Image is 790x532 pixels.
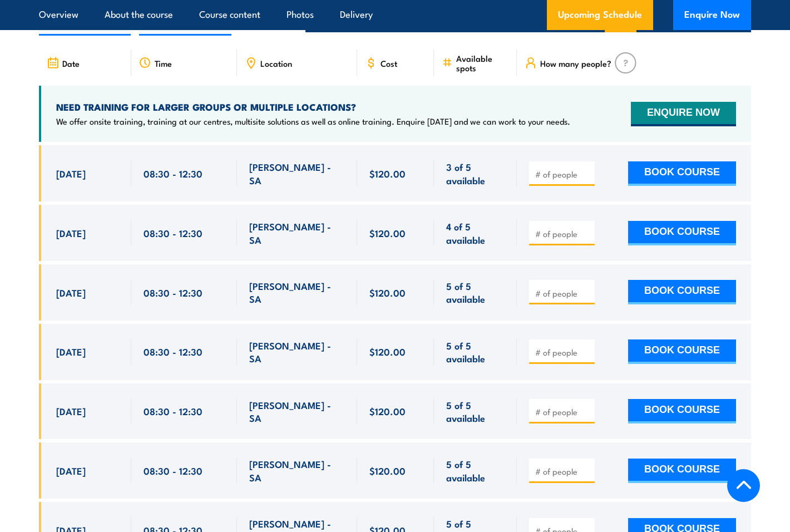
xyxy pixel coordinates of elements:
input: # of people [535,228,591,239]
span: 08:30 - 12:30 [144,226,203,239]
button: ENQUIRE NOW [631,102,736,126]
span: 08:30 - 12:30 [144,464,203,477]
input: # of people [535,406,591,417]
span: [PERSON_NAME] - SA [249,160,345,186]
span: $120.00 [369,286,406,299]
span: [DATE] [56,464,86,477]
input: # of people [535,466,591,477]
p: We offer onsite training, training at our centres, multisite solutions as well as online training... [56,116,570,127]
span: 08:30 - 12:30 [144,167,203,180]
span: $120.00 [369,226,406,239]
span: [PERSON_NAME] - SA [249,457,345,484]
span: [DATE] [56,345,86,358]
span: [PERSON_NAME] - SA [249,398,345,425]
button: BOOK COURSE [628,280,736,304]
span: [PERSON_NAME] - SA [249,339,345,365]
span: 4 of 5 available [446,220,505,246]
span: [DATE] [56,226,86,239]
span: $120.00 [369,167,406,180]
span: $120.00 [369,464,406,477]
span: 5 of 5 available [446,279,505,306]
span: 08:30 - 12:30 [144,345,203,358]
span: [DATE] [56,167,86,180]
span: 3 of 5 available [446,160,505,186]
span: [DATE] [56,286,86,299]
button: BOOK COURSE [628,459,736,483]
button: BOOK COURSE [628,161,736,186]
input: # of people [535,347,591,358]
button: BOOK COURSE [628,221,736,245]
span: $120.00 [369,405,406,417]
span: [PERSON_NAME] - SA [249,279,345,306]
button: BOOK COURSE [628,399,736,423]
span: 08:30 - 12:30 [144,405,203,417]
span: Available spots [456,53,509,72]
span: [PERSON_NAME] - SA [249,220,345,246]
input: # of people [535,169,591,180]
span: 5 of 5 available [446,339,505,365]
span: 5 of 5 available [446,398,505,425]
button: BOOK COURSE [628,339,736,364]
input: # of people [535,288,591,299]
span: Time [155,58,172,68]
span: 08:30 - 12:30 [144,286,203,299]
h4: NEED TRAINING FOR LARGER GROUPS OR MULTIPLE LOCATIONS? [56,101,570,113]
span: [DATE] [56,405,86,417]
span: 5 of 5 available [446,457,505,484]
span: $120.00 [369,345,406,358]
span: Cost [381,58,397,68]
span: Location [260,58,292,68]
span: Date [62,58,80,68]
span: How many people? [540,58,611,68]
